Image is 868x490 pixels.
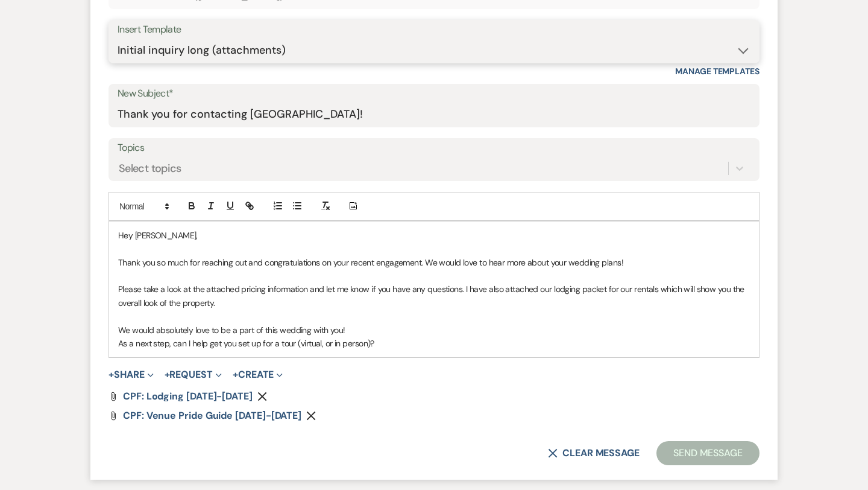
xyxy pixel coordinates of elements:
[165,370,170,380] span: +
[118,337,750,350] p: As a next step, can I help get you set up for a tour (virtual, or in person)?
[118,282,750,310] p: Please take a look at the attached pricing information and let me know if you have any questions....
[123,409,301,422] span: CPF: Venue Pride Guide [DATE]-[DATE]
[108,370,114,380] span: +
[118,139,750,157] label: Topics
[123,390,253,402] span: CPF: Lodging [DATE]-[DATE]
[118,229,750,242] p: Hey [PERSON_NAME],
[233,370,238,380] span: +
[165,370,222,380] button: Request
[118,21,750,39] div: Insert Template
[123,392,253,401] a: CPF: Lodging [DATE]-[DATE]
[656,441,759,465] button: Send Message
[119,160,181,176] div: Select topics
[118,256,750,269] p: Thank you so much for reaching out and congratulations on your recent engagement. We would love t...
[548,448,640,458] button: Clear message
[233,370,283,380] button: Create
[675,66,759,77] a: Manage Templates
[118,323,750,337] p: We would absolutely love to be a part of this wedding with you!
[123,411,301,421] a: CPF: Venue Pride Guide [DATE]-[DATE]
[108,370,154,380] button: Share
[118,85,750,103] label: New Subject*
